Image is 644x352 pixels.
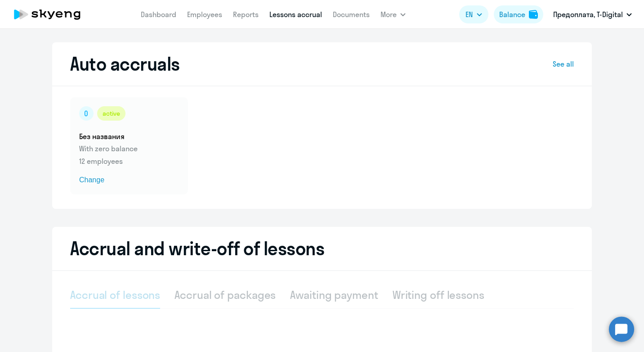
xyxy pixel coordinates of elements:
a: Employees [187,10,222,19]
h2: Accrual and write-off of lessons [70,238,574,259]
img: balance [529,10,538,19]
p: With zero balance [79,143,179,154]
a: Dashboard [141,10,176,19]
p: Предоплата, T-Digital [553,9,623,20]
a: Documents [333,10,370,19]
button: EN [459,5,488,23]
span: Change [79,175,179,185]
a: See all [553,59,574,69]
button: Balancebalance [494,5,543,23]
div: Balance [499,9,525,20]
div: active [97,106,125,121]
button: Предоплата, T-Digital [549,4,636,25]
h5: Без названия [79,131,179,141]
a: Reports [233,10,259,19]
button: More [380,5,406,23]
span: More [380,9,397,20]
a: Lessons accrual [269,10,322,19]
p: 12 employees [79,156,179,167]
span: EN [465,9,473,20]
h2: Auto accruals [70,53,180,75]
